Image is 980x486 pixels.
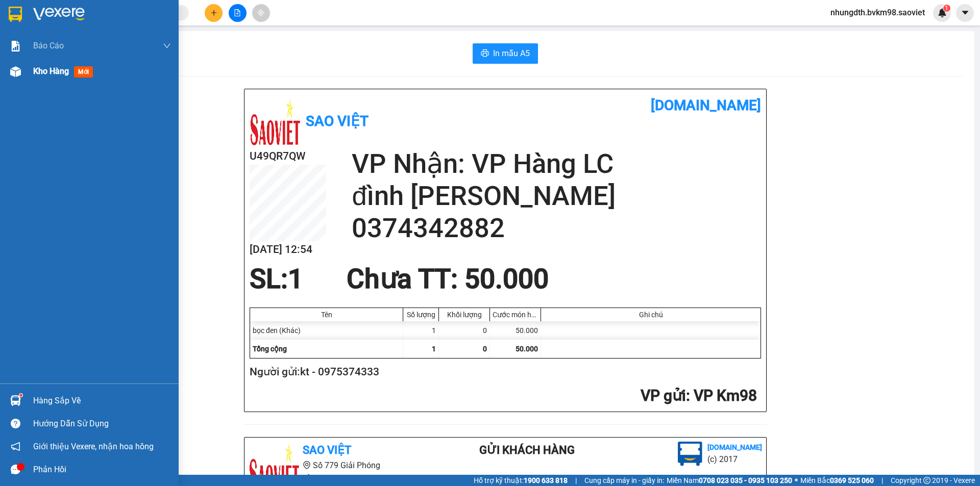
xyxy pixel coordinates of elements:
[938,8,947,17] img: icon-new-feature
[11,442,20,451] span: notification
[205,4,223,22] button: plus
[253,345,287,353] span: Tổng cộng
[943,5,950,12] sup: 1
[33,462,171,477] div: Phản hồi
[881,475,883,486] span: |
[707,453,762,466] li: (c) 2017
[33,416,171,431] div: Hướng dẫn sử dụng
[707,443,762,451] b: [DOMAIN_NAME]
[483,345,487,353] span: 0
[10,41,21,52] img: solution-icon
[795,478,798,482] span: ⚪️
[584,475,664,486] span: Cung cấp máy in - giấy in:
[651,97,761,114] b: [DOMAIN_NAME]
[250,364,757,380] h2: Người gửi: kt - 0975374333
[54,59,247,123] h2: VP Nhận: VP Hàng LC
[474,475,568,486] span: Hỗ trợ kỹ thuật:
[667,475,792,486] span: Miền Nam
[516,345,538,353] span: 50.000
[641,387,686,404] span: VP gửi
[800,475,874,486] span: Miền Bắc
[250,321,403,340] div: bọc đen (Khác)
[9,7,22,22] img: logo-vxr
[10,66,21,77] img: warehouse-icon
[473,43,538,64] button: printerIn mẫu A5
[33,66,69,76] span: Kho hàng
[163,42,171,50] span: down
[250,386,757,406] h2: : VP Km98
[830,476,874,484] strong: 0369 525 060
[678,442,702,466] img: logo.jpg
[945,5,948,12] span: 1
[923,477,930,484] span: copyright
[250,263,288,295] span: SL:
[33,39,64,52] span: Báo cáo
[210,9,217,16] span: plus
[11,465,20,474] span: message
[249,459,438,472] li: Số 779 Giải Phóng
[340,264,555,294] div: Chưa TT : 50.000
[229,4,247,22] button: file-add
[352,148,761,180] h2: VP Nhận: VP Hàng LC
[481,49,489,59] span: printer
[303,461,311,469] span: environment
[253,311,400,319] div: Tên
[442,311,487,319] div: Khối lượng
[352,180,761,212] h2: đình [PERSON_NAME]
[288,263,303,295] span: 1
[544,311,758,319] div: Ghi chú
[249,472,438,484] li: 19000257
[822,6,933,19] span: nhungdth.bvkm98.saoviet
[432,345,436,353] span: 1
[479,444,575,456] b: Gửi khách hàng
[234,9,241,16] span: file-add
[303,444,351,456] b: Sao Việt
[6,59,82,76] h2: U49QR7QW
[136,8,247,25] b: [DOMAIN_NAME]
[303,474,311,482] span: phone
[62,24,125,41] b: Sao Việt
[406,311,436,319] div: Số lượng
[699,476,792,484] strong: 0708 023 035 - 0935 103 250
[6,8,57,59] img: logo.jpg
[250,97,301,148] img: logo.jpg
[306,113,369,130] b: Sao Việt
[439,321,490,340] div: 0
[961,8,970,17] span: caret-down
[250,148,326,165] h2: U49QR7QW
[524,476,568,484] strong: 1900 633 818
[74,66,93,78] span: mới
[250,241,326,258] h2: [DATE] 12:54
[493,311,538,319] div: Cước món hàng
[403,321,439,340] div: 1
[19,394,22,397] sup: 1
[493,47,530,60] span: In mẫu A5
[33,440,154,453] span: Giới thiệu Vexere, nhận hoa hồng
[575,475,577,486] span: |
[33,393,171,408] div: Hàng sắp về
[252,4,270,22] button: aim
[10,395,21,406] img: warehouse-icon
[956,4,974,22] button: caret-down
[257,9,264,16] span: aim
[11,419,20,428] span: question-circle
[490,321,541,340] div: 50.000
[352,212,761,244] h2: 0374342882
